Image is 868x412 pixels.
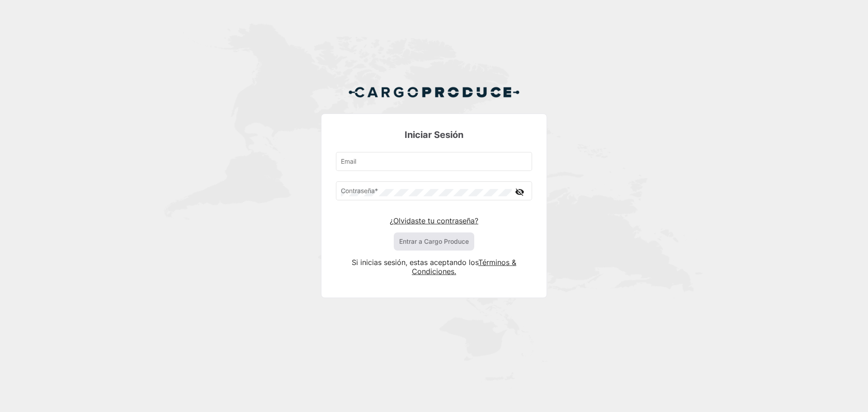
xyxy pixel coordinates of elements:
[514,186,525,198] mat-icon: visibility_off
[352,258,478,267] span: Si inicias sesión, estas aceptando los
[336,128,532,141] h3: Iniciar Sesión
[412,258,516,276] a: Términos & Condiciones.
[390,216,478,225] a: ¿Olvidaste tu contraseña?
[348,81,520,103] img: Cargo Produce Logo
